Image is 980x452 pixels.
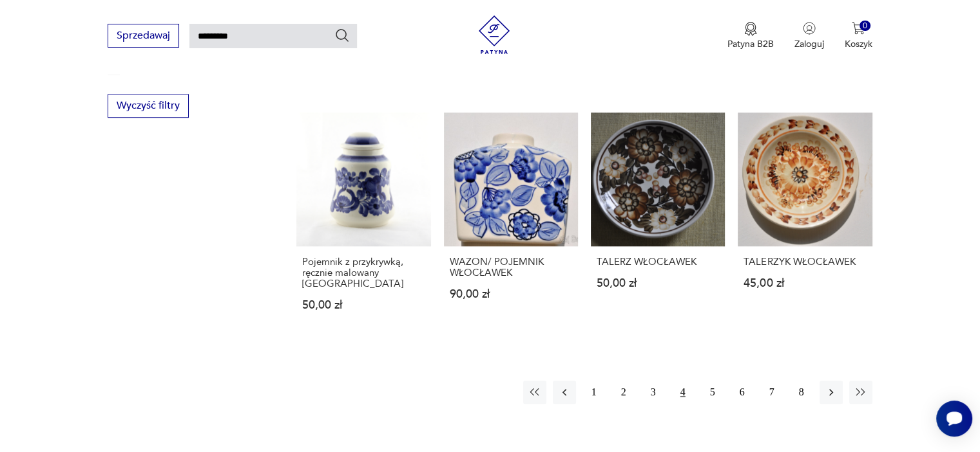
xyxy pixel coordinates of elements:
p: 50,00 zł [302,300,425,311]
button: 4 [671,381,695,404]
a: TALERZ WŁOCŁAWEKTALERZ WŁOCŁAWEK50,00 zł [591,113,725,336]
button: 5 [701,381,724,404]
a: WAZON/ POJEMNIK WŁOCŁAWEKWAZON/ POJEMNIK WŁOCŁAWEK90,00 zł [444,113,578,336]
div: 0 [860,21,870,32]
a: Ikona medaluPatyna B2B [727,22,774,50]
button: 7 [760,381,783,404]
a: TALERZYK WŁOCŁAWEKTALERZYK WŁOCŁAWEK45,00 zł [738,113,872,336]
p: 45,00 zł [744,278,866,289]
button: Zaloguj [794,22,824,50]
p: Koszyk [845,38,872,50]
p: Ćmielów [128,80,160,94]
button: 8 [790,381,813,404]
button: 0Koszyk [845,22,872,50]
h3: WAZON/ POJEMNIK WŁOCŁAWEK [450,257,572,278]
button: Sprzedawaj [108,24,179,48]
button: 1 [582,381,606,404]
button: 3 [642,381,665,404]
button: Szukaj [334,28,350,43]
button: 2 [612,381,635,404]
img: Ikona medalu [744,22,757,36]
img: Patyna - sklep z meblami i dekoracjami vintage [475,15,514,54]
button: 6 [731,381,754,404]
img: Ikonka użytkownika [803,22,816,35]
h3: TALERZ WŁOCŁAWEK [597,257,719,267]
button: Patyna B2B [727,22,774,50]
p: 90,00 zł [450,289,572,300]
a: Pojemnik z przykrywką, ręcznie malowany WłocławekPojemnik z przykrywką, ręcznie malowany [GEOGRAP... [296,113,430,336]
p: Patyna B2B [727,38,774,50]
a: Sprzedawaj [108,32,179,41]
img: Ikona koszyka [852,22,865,35]
iframe: Smartsupp widget button [936,401,972,437]
h3: Pojemnik z przykrywką, ręcznie malowany [GEOGRAPHIC_DATA] [302,257,425,289]
h3: TALERZYK WŁOCŁAWEK [744,257,866,267]
p: 50,00 zł [597,278,719,289]
p: Zaloguj [794,38,824,50]
button: Wyczyść filtry [108,94,189,118]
